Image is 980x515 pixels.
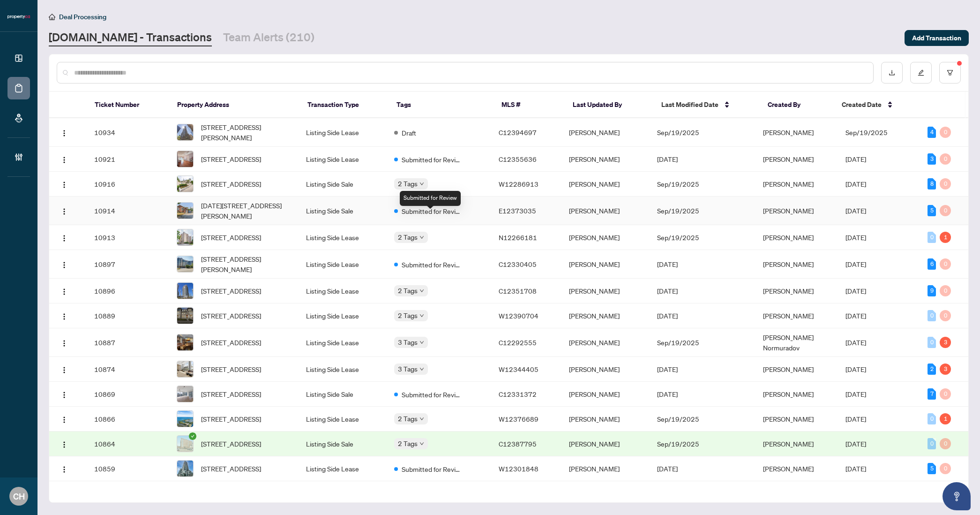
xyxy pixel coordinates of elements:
td: [PERSON_NAME] [561,357,650,382]
div: 3 [940,337,951,348]
span: Deal Processing [59,13,106,21]
img: thumbnail-img [177,361,193,377]
th: Created By [760,92,834,118]
span: Sep/19/2025 [657,180,699,188]
th: Ticket Number [87,92,170,118]
span: 2 Tags [398,285,418,296]
td: [PERSON_NAME] [561,118,650,147]
div: 1 [940,232,951,243]
img: thumbnail-img [177,151,193,167]
img: Logo [60,156,68,164]
img: Logo [60,416,68,424]
span: [STREET_ADDRESS] [201,337,261,348]
div: 5 [928,463,936,474]
span: [STREET_ADDRESS][PERSON_NAME] [201,122,291,143]
td: 10914 [87,197,169,225]
span: [DATE] [657,155,678,163]
span: [STREET_ADDRESS] [201,179,261,189]
span: [PERSON_NAME] [763,439,814,448]
button: Logo [57,461,72,476]
span: down [419,417,424,421]
td: Listing Side Lease [299,147,387,172]
span: Submitted for Review [402,154,463,165]
span: C12330405 [499,260,537,268]
span: N12266181 [499,233,537,242]
span: [STREET_ADDRESS] [201,154,261,164]
button: Logo [57,386,72,401]
span: down [419,182,424,186]
img: Logo [60,391,68,399]
span: W12344405 [499,365,539,373]
span: [STREET_ADDRESS] [201,364,261,374]
img: thumbnail-img [177,124,193,140]
span: [STREET_ADDRESS] [201,463,261,474]
td: [PERSON_NAME] [561,250,650,279]
span: Sep/19/2025 [657,439,699,448]
span: C12394697 [499,128,537,136]
th: Transaction Type [300,92,389,118]
td: [PERSON_NAME] [561,172,650,197]
img: Logo [60,441,68,448]
div: 3 [928,153,936,165]
div: 8 [928,178,936,189]
div: 4 [928,127,936,138]
img: Logo [60,129,68,137]
span: Sep/19/2025 [657,206,699,215]
button: Add Transaction [905,30,969,46]
img: thumbnail-img [177,203,193,219]
span: [PERSON_NAME] [763,233,814,242]
img: Logo [60,313,68,320]
span: [DATE] [845,206,866,215]
td: [PERSON_NAME] [561,456,650,481]
img: thumbnail-img [177,308,193,324]
span: W12376689 [499,415,539,423]
td: [PERSON_NAME] [561,225,650,250]
span: Created Date [842,99,882,110]
span: [STREET_ADDRESS] [201,232,261,242]
td: Listing Side Lease [299,250,387,279]
img: Logo [60,340,68,347]
span: down [419,367,424,371]
button: filter [939,62,961,83]
span: [DATE] [845,338,866,347]
button: Logo [57,151,72,167]
span: [PERSON_NAME] [763,415,814,423]
div: 2 [928,364,936,375]
button: Logo [57,411,72,426]
span: CH [13,490,25,503]
img: Logo [60,288,68,295]
div: 0 [928,438,936,449]
button: Logo [57,308,72,323]
button: Logo [57,283,72,298]
span: Submitted for Review [402,464,463,474]
button: download [881,62,903,83]
td: Listing Side Lease [299,357,387,382]
span: down [419,340,424,345]
span: [STREET_ADDRESS] [201,286,261,296]
td: 10866 [87,407,169,432]
td: 10897 [87,250,169,279]
div: 3 [940,364,951,375]
img: Logo [60,208,68,215]
span: check-circle [189,432,196,440]
td: [PERSON_NAME] [561,382,650,407]
span: [PERSON_NAME] [763,464,814,473]
td: 10916 [87,172,169,197]
span: Draft [402,128,416,138]
span: 2 Tags [398,438,418,449]
div: 0 [940,258,951,270]
span: 2 Tags [398,178,418,189]
span: [DATE] [845,464,866,473]
a: [DOMAIN_NAME] - Transactions [49,30,212,46]
img: thumbnail-img [177,256,193,272]
span: C12351708 [499,287,537,295]
span: down [419,288,424,293]
th: Created Date [834,92,917,118]
div: 1 [940,413,951,424]
span: [DATE] [657,464,678,473]
span: C12331372 [499,390,537,398]
span: 3 Tags [398,364,418,374]
td: 10869 [87,382,169,407]
img: thumbnail-img [177,411,193,427]
div: 0 [940,463,951,474]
